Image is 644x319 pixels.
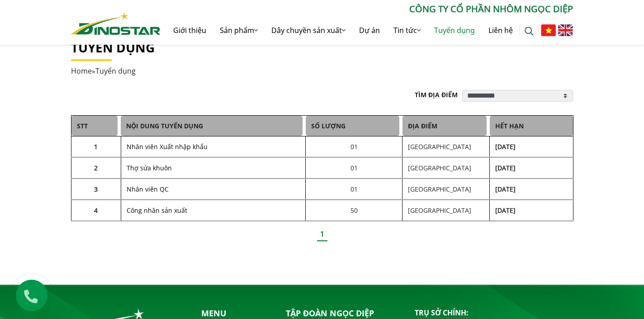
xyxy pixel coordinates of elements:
td: 3 [71,178,121,200]
span: Tuyển dụng [95,66,136,76]
a: Liên hệ [482,16,520,45]
a: 1 [317,228,327,241]
td: [DATE] [490,136,573,158]
img: Tiếng Việt [541,24,556,36]
a: Công nhân sản xuất [127,206,187,215]
a: Nhân viên QC [127,185,169,193]
a: Nhân viên Xuất nhập khẩu [127,142,208,151]
a: Sản phẩm [213,16,265,45]
td: [DATE] [490,178,573,200]
img: English [558,24,573,36]
td: 01 [306,157,402,178]
td: [DATE] [490,200,573,221]
td: [DATE] [490,157,573,178]
td: 01 [306,136,402,158]
td: 50 [306,200,402,221]
td: [GEOGRAPHIC_DATA] [402,157,490,178]
td: 2 [71,157,121,178]
td: [GEOGRAPHIC_DATA] [402,178,490,200]
a: Home [71,66,92,76]
h1: Tuyển dụng [71,40,573,56]
a: Thợ sửa khuôn [127,164,172,172]
a: Tuyển dụng [427,16,482,45]
td: 4 [71,200,121,221]
td: 01 [306,178,402,200]
td: [GEOGRAPHIC_DATA] [402,200,490,221]
a: Dự án [352,16,387,45]
img: Nhôm Dinostar [71,12,161,35]
a: Giới thiệu [166,16,213,45]
p: Tìm địa điểm [415,90,462,99]
span: Nội dung tuyển dụng [121,116,302,136]
p: CÔNG TY CỔ PHẦN NHÔM NGỌC DIỆP [161,2,573,16]
span: Hết hạn [490,116,573,136]
a: Tin tức [387,16,427,45]
p: Trụ sở chính: [415,307,573,318]
span: » [71,66,136,76]
img: search [525,27,534,36]
a: Dây chuyền sản xuất [265,16,352,45]
span: Địa điểm [402,116,487,136]
td: 1 [71,136,121,158]
span: Số lượng [306,116,399,136]
td: [GEOGRAPHIC_DATA] [402,136,490,158]
span: STT [71,116,118,136]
